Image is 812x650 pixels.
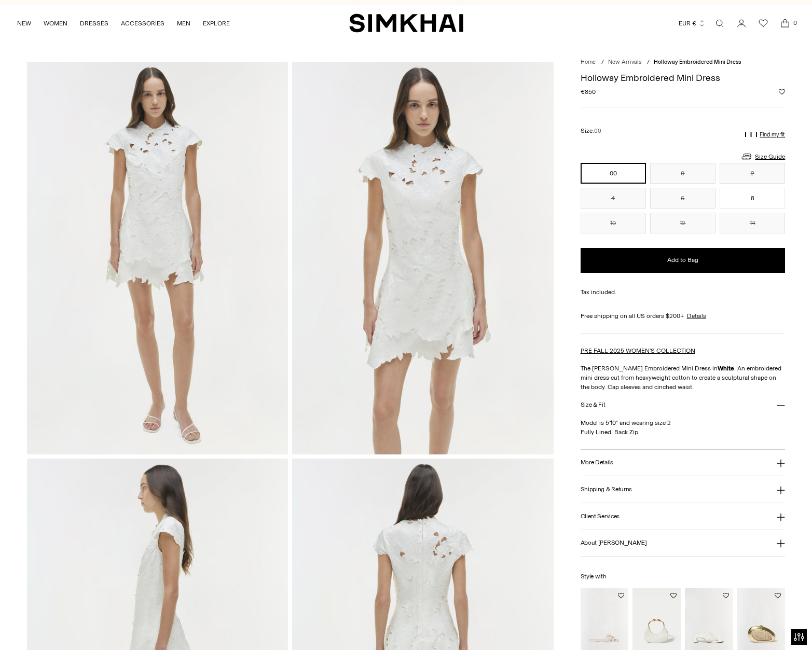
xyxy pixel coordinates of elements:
[650,163,715,184] button: 0
[581,573,786,580] h6: Style with
[720,163,785,184] button: 2
[775,592,781,599] button: Add to Wishlist
[753,13,774,34] a: Wishlist
[121,12,164,35] a: ACCESSORIES
[650,188,715,209] button: 6
[581,486,632,493] h3: Shipping & Returns
[608,59,641,65] a: New Arrivals
[581,248,786,273] button: Add to Bag
[720,213,785,233] button: 14
[203,12,230,35] a: EXPLORE
[581,287,786,297] div: Tax included.
[779,89,785,95] button: Add to Wishlist
[731,13,752,34] a: Go to the account page
[177,12,190,35] a: MEN
[581,126,601,136] label: Size:
[594,128,601,134] span: 00
[44,12,67,35] a: WOMEN
[581,459,613,466] h3: More Details
[654,59,741,65] span: Holloway Embroidered Mini Dress
[775,13,795,34] a: Open cart modal
[581,503,786,530] button: Client Services
[581,347,695,354] a: PRE FALL 2025 WOMEN'S COLLECTION
[647,58,650,67] div: /
[687,311,706,321] a: Details
[292,62,554,454] img: Holloway Embroidered Mini Dress
[581,392,786,418] button: Size & Fit
[581,58,786,67] nav: breadcrumbs
[581,188,646,209] button: 4
[581,87,596,96] span: €850
[581,73,786,82] h1: Holloway Embroidered Mini Dress
[581,450,786,476] button: More Details
[679,12,706,35] button: EUR €
[581,513,620,520] h3: Client Services
[581,59,596,65] a: Home
[27,62,288,454] img: Holloway Embroidered Mini Dress
[670,592,677,599] button: Add to Wishlist
[349,13,463,33] a: SIMKHAI
[650,213,715,233] button: 12
[581,311,786,321] div: Free shipping on all US orders $200+
[17,12,31,35] a: NEW
[581,364,786,392] p: The [PERSON_NAME] Embroidered Mini Dress in . An embroidered mini dress cut from heavyweight cott...
[740,150,785,163] a: Size Guide
[709,13,730,34] a: Open search modal
[581,540,647,546] h3: About [PERSON_NAME]
[80,12,108,35] a: DRESSES
[790,18,800,27] span: 0
[581,213,646,233] button: 10
[581,476,786,503] button: Shipping & Returns
[581,530,786,557] button: About [PERSON_NAME]
[581,418,786,437] p: Model is 5'10" and wearing size 2 Fully Lined, Back Zip
[601,58,604,67] div: /
[723,592,729,599] button: Add to Wishlist
[581,163,646,184] button: 00
[720,188,785,209] button: 8
[581,402,605,408] h3: Size & Fit
[667,256,698,265] span: Add to Bag
[718,365,734,372] strong: White
[618,592,624,599] button: Add to Wishlist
